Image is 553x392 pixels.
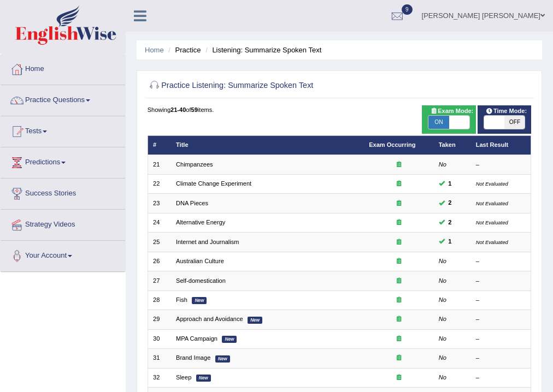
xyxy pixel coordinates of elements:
[176,316,243,322] a: Approach and Avoidance
[148,368,171,387] td: 32
[176,296,187,303] a: Fish
[433,135,470,155] th: Taken
[1,54,125,81] a: Home
[482,106,530,116] span: Time Mode:
[1,147,125,175] a: Predictions
[369,257,428,266] div: Exam occurring question
[445,198,455,208] span: You can still take this question
[422,105,475,134] div: Show exams occurring in exams
[439,316,446,322] em: No
[1,210,125,237] a: Strategy Videos
[369,199,428,208] div: Exam occurring question
[145,46,164,54] a: Home
[439,335,446,342] em: No
[369,296,428,305] div: Exam occurring question
[445,218,455,228] span: You can still take this question
[369,238,428,247] div: Exam occurring question
[439,374,446,381] em: No
[476,277,526,286] div: –
[176,374,191,381] a: Sleep
[192,297,207,304] em: New
[148,79,386,93] h2: Practice Listening: Summarize Spoken Text
[445,179,455,189] span: You can still take this question
[1,241,125,268] a: Your Account
[176,161,213,168] a: Chimpanzees
[476,335,526,343] div: –
[470,135,531,155] th: Last Result
[148,105,532,114] div: Showing of items.
[176,354,210,361] a: Brand Image
[476,239,508,245] small: Not Evaluated
[369,218,428,227] div: Exam occurring question
[148,310,171,329] td: 29
[176,219,225,225] a: Alternative Energy
[176,277,226,284] a: Self-domestication
[476,257,526,266] div: –
[148,329,171,348] td: 30
[1,85,125,112] a: Practice Questions
[176,200,208,206] a: DNA Pieces
[476,315,526,324] div: –
[176,335,217,342] a: MPA Campaign
[176,180,251,187] a: Climate Change Experiment
[369,161,428,169] div: Exam occurring question
[439,258,446,264] em: No
[476,200,508,206] small: Not Evaluated
[369,277,428,286] div: Exam occurring question
[191,106,198,113] b: 59
[439,161,446,168] em: No
[148,135,171,155] th: #
[369,373,428,382] div: Exam occurring question
[369,335,428,343] div: Exam occurring question
[196,375,211,382] em: New
[1,116,125,144] a: Tests
[148,233,171,252] td: 25
[248,317,262,324] em: New
[148,252,171,271] td: 26
[476,181,508,187] small: Not Evaluated
[445,237,455,247] span: You can still take this question
[148,194,171,213] td: 23
[439,277,446,284] em: No
[203,45,321,55] li: Listening: Summarize Spoken Text
[439,354,446,361] em: No
[369,315,428,324] div: Exam occurring question
[148,290,171,310] td: 28
[148,155,171,174] td: 21
[148,213,171,232] td: 24
[369,180,428,188] div: Exam occurring question
[476,296,526,305] div: –
[148,271,171,290] td: 27
[476,373,526,382] div: –
[369,354,428,363] div: Exam occurring question
[476,354,526,363] div: –
[166,45,201,55] li: Practice
[402,4,413,15] span: 9
[427,106,477,116] span: Exam Mode:
[369,141,415,148] a: Exam Occurring
[428,116,449,129] span: ON
[476,161,526,169] div: –
[222,336,237,343] em: New
[476,219,508,225] small: Not Evaluated
[504,116,525,129] span: OFF
[439,296,446,303] em: No
[176,258,224,264] a: Australian Culture
[148,349,171,368] td: 31
[171,135,364,155] th: Title
[1,179,125,206] a: Success Stories
[176,239,239,245] a: Internet and Journalism
[148,174,171,193] td: 22
[170,106,186,113] b: 21-40
[215,355,230,363] em: New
